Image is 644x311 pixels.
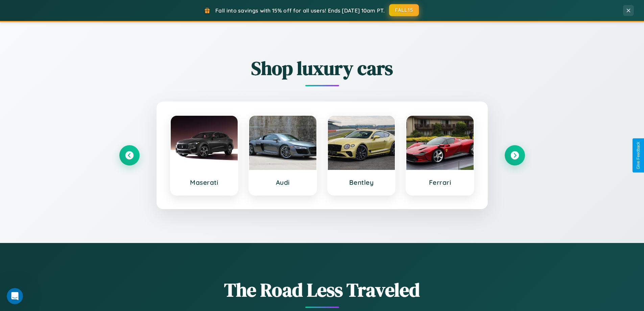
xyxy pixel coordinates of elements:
div: Give Feedback [636,142,641,169]
h3: Bentley [335,178,388,186]
button: FALL15 [389,4,419,16]
h1: The Road Less Traveled [119,277,525,303]
span: Fall into savings with 15% off for all users! Ends [DATE] 10am PT. [215,7,385,14]
h3: Maserati [177,178,231,186]
h3: Audi [256,178,310,186]
iframe: Intercom live chat [7,288,23,304]
h3: Ferrari [413,178,467,186]
h2: Shop luxury cars [119,55,525,81]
